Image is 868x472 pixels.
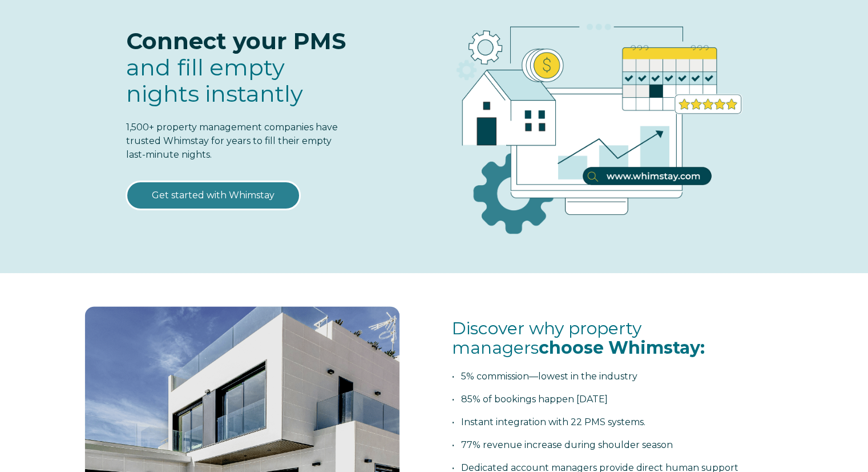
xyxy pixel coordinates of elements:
[452,417,645,427] span: • Instant integration with 22 PMS systems.
[452,439,673,450] span: • 77% revenue increase during shoulder season
[126,53,303,107] span: fill empty nights instantly
[126,53,303,107] span: and
[452,394,608,405] span: • 85% of bookings happen [DATE]
[452,318,705,359] span: Discover why property managers
[126,122,338,160] span: 1,500+ property management companies have trusted Whimstay for years to fill their empty last-min...
[126,27,346,55] span: Connect your PMS
[452,371,637,382] span: • 5% commission—lowest in the industry
[539,337,705,358] span: choose Whimstay:
[126,181,300,210] a: Get started with Whimstay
